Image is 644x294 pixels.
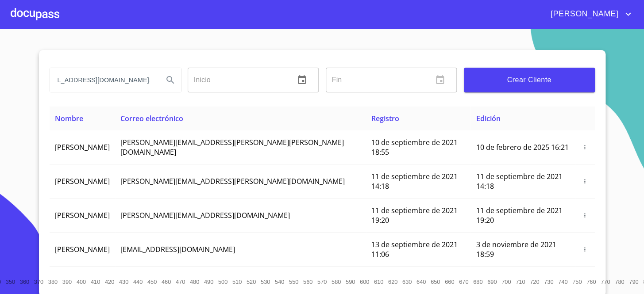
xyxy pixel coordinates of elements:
span: 680 [473,279,482,285]
span: 740 [558,279,567,285]
span: [PERSON_NAME] [55,210,110,220]
span: 420 [105,279,114,285]
span: Registro [371,114,399,123]
button: 380 [46,275,60,289]
span: 660 [445,279,454,285]
span: Correo electrónico [120,114,183,123]
span: 620 [388,279,397,285]
button: 420 [103,275,117,289]
span: 710 [516,279,525,285]
span: 720 [530,279,539,285]
button: 720 [528,275,542,289]
button: 680 [471,275,485,289]
span: 610 [374,279,383,285]
button: 580 [329,275,343,289]
span: 520 [247,279,256,285]
button: Crear Cliente [464,68,595,92]
span: Crear Cliente [471,74,588,86]
button: 480 [188,275,202,289]
span: 690 [487,279,497,285]
button: 540 [273,275,287,289]
button: 780 [613,275,627,289]
span: 700 [501,279,511,285]
button: 590 [343,275,358,289]
button: 500 [216,275,230,289]
button: 550 [287,275,301,289]
button: 630 [400,275,414,289]
button: 570 [315,275,329,289]
button: 530 [258,275,273,289]
button: 430 [117,275,131,289]
button: 790 [627,275,641,289]
span: 780 [615,279,624,285]
span: 480 [190,279,199,285]
span: 430 [119,279,128,285]
button: 770 [598,275,613,289]
span: 750 [572,279,582,285]
span: [PERSON_NAME][EMAIL_ADDRESS][DOMAIN_NAME] [120,210,290,220]
span: 470 [176,279,185,285]
span: 11 de septiembre de 2021 14:18 [371,172,458,191]
span: 440 [133,279,143,285]
span: 10 de febrero de 2025 16:21 [476,142,568,152]
span: 580 [332,279,341,285]
span: 730 [544,279,553,285]
button: 350 [4,275,18,289]
span: 400 [77,279,86,285]
button: 710 [513,275,528,289]
span: 500 [218,279,228,285]
span: 11 de septiembre de 2021 19:20 [371,206,458,225]
button: 610 [372,275,386,289]
span: [PERSON_NAME] [55,142,110,152]
button: 520 [244,275,258,289]
span: 590 [346,279,355,285]
span: Nombre [55,114,83,123]
span: 550 [289,279,298,285]
button: 600 [358,275,372,289]
button: 690 [485,275,499,289]
span: 560 [303,279,312,285]
span: 760 [586,279,596,285]
button: 660 [443,275,457,289]
button: 370 [32,275,46,289]
button: 510 [230,275,244,289]
button: 670 [457,275,471,289]
button: 740 [556,275,570,289]
button: 390 [60,275,74,289]
button: 450 [145,275,159,289]
span: [PERSON_NAME] [55,244,110,254]
button: 410 [89,275,103,289]
span: 460 [162,279,171,285]
button: 750 [570,275,584,289]
span: 13 de septiembre de 2021 11:06 [371,240,458,259]
button: 490 [202,275,216,289]
button: account of current user [544,7,633,21]
span: 600 [360,279,369,285]
span: 410 [91,279,100,285]
span: 540 [275,279,284,285]
button: 730 [542,275,556,289]
span: [PERSON_NAME][EMAIL_ADDRESS][PERSON_NAME][DOMAIN_NAME] [120,176,345,186]
span: 630 [402,279,412,285]
button: 460 [159,275,174,289]
input: search [50,68,156,92]
span: 530 [261,279,270,285]
span: 370 [34,279,43,285]
button: 760 [584,275,598,289]
span: [PERSON_NAME] [55,176,110,186]
span: 570 [317,279,327,285]
span: 450 [147,279,157,285]
button: 700 [499,275,513,289]
button: Search [160,69,181,91]
span: 650 [431,279,440,285]
span: 390 [62,279,72,285]
span: 510 [232,279,242,285]
span: 3 de noviembre de 2021 18:59 [476,240,556,259]
span: 490 [204,279,213,285]
span: 360 [20,279,29,285]
button: 620 [386,275,400,289]
span: 640 [416,279,426,285]
span: [PERSON_NAME][EMAIL_ADDRESS][PERSON_NAME][PERSON_NAME][DOMAIN_NAME] [120,137,344,157]
button: 400 [74,275,89,289]
span: Edición [476,114,500,123]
